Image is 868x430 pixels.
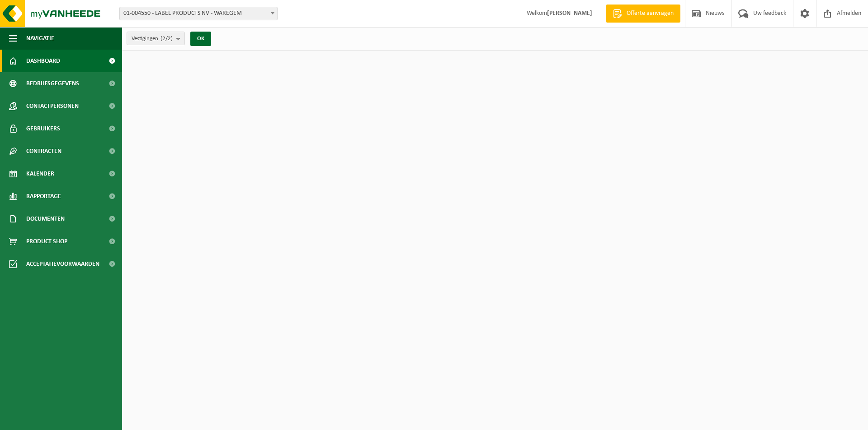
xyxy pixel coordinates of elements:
button: Vestigingen(2/2) [127,32,185,45]
a: Offerte aanvragen [606,5,680,23]
count: (2/2) [160,36,173,42]
span: Documenten [26,208,65,230]
span: Contactpersonen [26,95,79,117]
span: Dashboard [26,50,60,72]
span: Rapportage [26,185,61,208]
span: Vestigingen [132,32,173,46]
strong: [PERSON_NAME] [547,10,592,17]
span: Kalender [26,162,54,185]
span: Navigatie [26,27,54,50]
span: Gebruikers [26,117,60,140]
span: Product Shop [26,230,67,253]
span: Bedrijfsgegevens [26,72,79,95]
span: 01-004550 - LABEL PRODUCTS NV - WAREGEM [120,7,277,20]
button: OK [190,32,211,46]
span: 01-004550 - LABEL PRODUCTS NV - WAREGEM [119,7,278,20]
span: Offerte aanvragen [624,9,676,18]
span: Contracten [26,140,61,162]
span: Acceptatievoorwaarden [26,253,99,275]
